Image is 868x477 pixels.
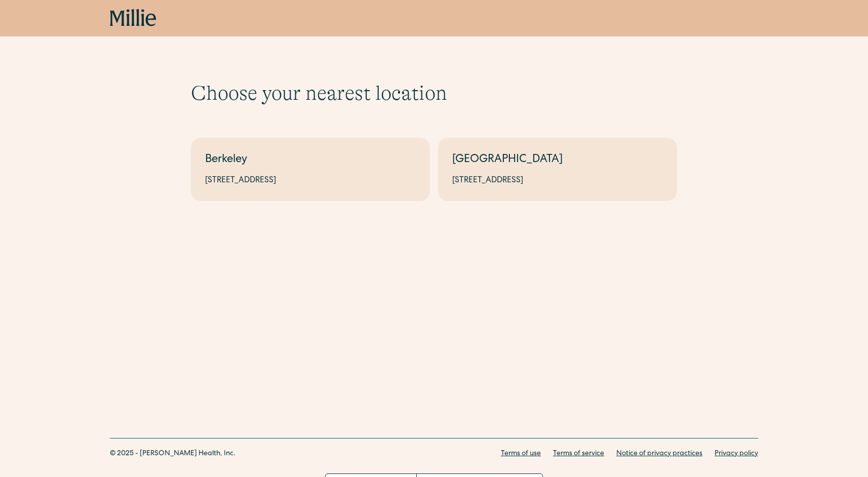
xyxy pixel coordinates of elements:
[205,152,416,169] div: Berkeley
[553,449,604,459] a: Terms of service
[191,81,677,105] h1: Choose your nearest location
[616,449,702,459] a: Notice of privacy practices
[501,449,541,459] a: Terms of use
[438,138,677,201] a: [GEOGRAPHIC_DATA][STREET_ADDRESS]
[452,152,663,169] div: [GEOGRAPHIC_DATA]
[110,449,235,459] div: © 2025 - [PERSON_NAME] Health, Inc.
[715,449,758,459] a: Privacy policy
[452,175,663,187] div: [STREET_ADDRESS]
[191,138,430,201] a: Berkeley[STREET_ADDRESS]
[205,175,416,187] div: [STREET_ADDRESS]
